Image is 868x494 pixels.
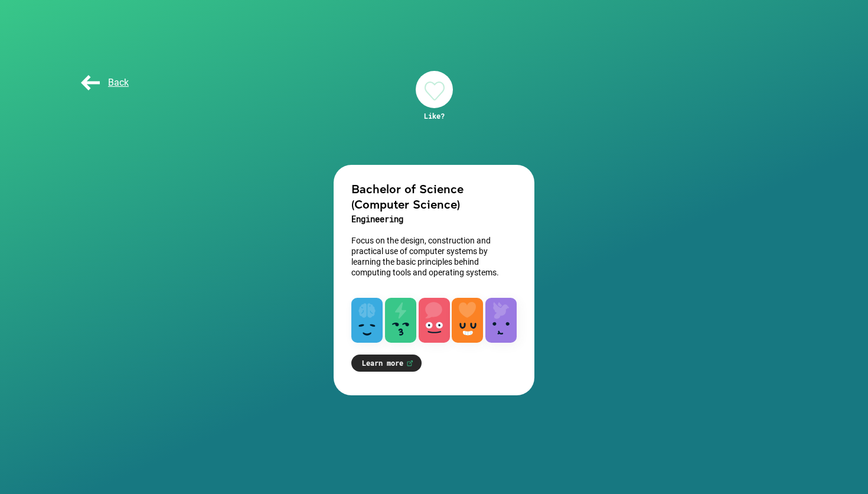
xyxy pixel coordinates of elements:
p: Focus on the design, construction and practical use of computer systems by learning the basic pri... [351,235,517,278]
span: Back [79,77,129,88]
a: Learn more [351,355,422,372]
div: Like? [416,111,453,121]
h2: Bachelor of Science (Computer Science) [351,181,517,212]
h3: Engineering [351,212,517,227]
img: Learn more [406,360,413,367]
